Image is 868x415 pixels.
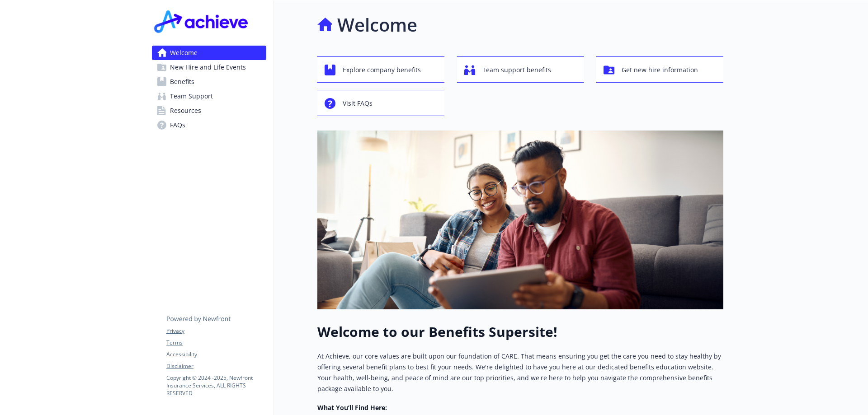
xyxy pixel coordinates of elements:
p: At Achieve, our core values are built upon our foundation of CARE. That means ensuring you get th... [317,351,723,394]
a: FAQs [152,118,266,132]
span: New Hire and Life Events [170,60,246,75]
span: Explore company benefits [343,61,421,79]
span: Team Support [170,89,213,103]
h1: Welcome [337,11,417,38]
button: Team support benefits [457,56,584,83]
p: Copyright © 2024 - 2025 , Newfront Insurance Services, ALL RIGHTS RESERVED [166,374,266,397]
a: Team Support [152,89,266,103]
a: Privacy [166,327,266,335]
span: Visit FAQs [343,95,373,112]
a: New Hire and Life Events [152,60,266,75]
a: Accessibility [166,350,266,359]
span: Benefits [170,75,194,89]
a: Welcome [152,46,266,60]
span: Get new hire information [622,61,698,79]
h1: Welcome to our Benefits Supersite! [317,324,723,340]
a: Terms [166,339,266,347]
span: Resources [170,103,201,118]
button: Get new hire information [596,56,723,83]
button: Explore company benefits [317,56,444,83]
a: Benefits [152,75,266,89]
a: Resources [152,103,266,118]
span: FAQs [170,118,185,132]
button: Visit FAQs [317,90,444,116]
span: Welcome [170,46,198,60]
a: Disclaimer [166,362,266,370]
img: overview page banner [317,131,723,309]
span: Team support benefits [482,61,551,79]
strong: What You’ll Find Here: [317,403,387,412]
